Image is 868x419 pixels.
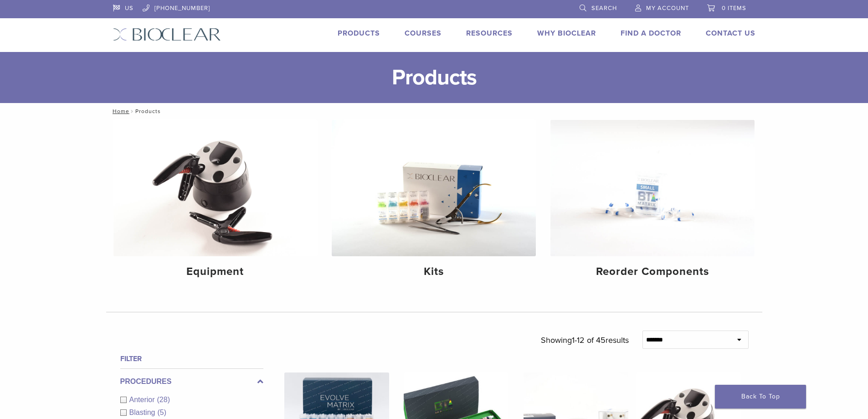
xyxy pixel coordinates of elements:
[621,29,681,38] a: Find A Doctor
[113,120,318,256] img: Equipment
[332,120,536,286] a: Kits
[129,396,157,403] span: Anterior
[541,331,629,350] p: Showing results
[121,264,310,280] h4: Equipment
[646,5,689,12] span: My Account
[332,120,536,256] img: Kits
[722,5,746,12] span: 0 items
[129,409,158,416] span: Blasting
[129,109,135,114] span: /
[120,376,263,387] label: Procedures
[466,29,513,38] a: Resources
[550,120,755,256] img: Reorder Components
[157,396,170,403] span: (28)
[405,29,442,38] a: Courses
[157,409,166,416] span: (5)
[113,120,318,286] a: Equipment
[338,29,380,38] a: Products
[572,335,606,345] span: 1-12 of 45
[110,108,129,114] a: Home
[120,353,263,364] h4: Filter
[715,385,806,409] a: Back To Top
[339,264,529,280] h4: Kits
[550,120,755,286] a: Reorder Components
[558,264,747,280] h4: Reorder Components
[706,29,755,38] a: Contact Us
[591,5,617,12] span: Search
[113,28,221,41] img: Bioclear
[106,103,762,119] nav: Products
[537,29,596,38] a: Why Bioclear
